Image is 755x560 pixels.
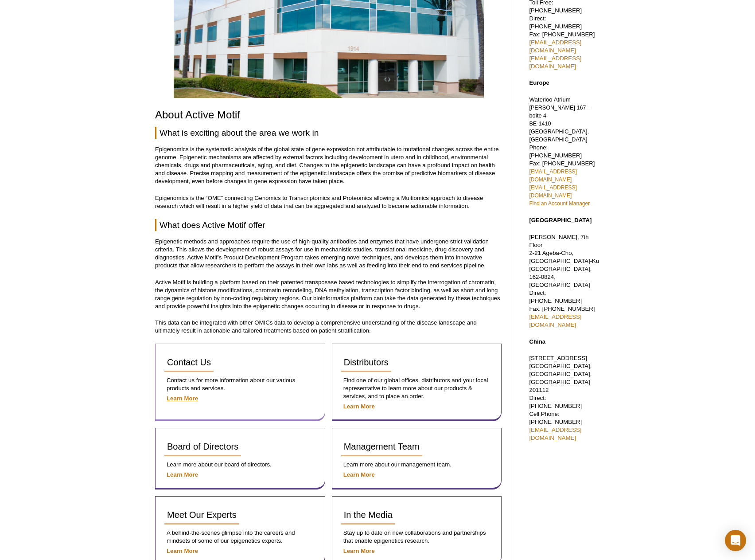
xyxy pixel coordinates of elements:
a: Distributors [341,353,391,372]
span: [PERSON_NAME] 167 – boîte 4 BE-1410 [GEOGRAPHIC_DATA], [GEOGRAPHIC_DATA] [529,105,591,143]
p: Stay up to date on new collaborations and partnerships that enable epigenetics research. [341,529,493,545]
div: Open Intercom Messenger [725,530,746,551]
a: Contact Us [164,353,214,372]
p: Learn more about our board of directors. [164,461,316,469]
a: Learn More [343,471,375,478]
strong: [GEOGRAPHIC_DATA] [529,217,592,223]
a: [EMAIL_ADDRESS][DOMAIN_NAME] [529,184,576,199]
a: Learn More [167,395,198,402]
a: Learn More [343,403,375,410]
strong: China [529,338,545,345]
a: [EMAIL_ADDRESS][DOMAIN_NAME] [529,39,581,54]
p: [STREET_ADDRESS] [GEOGRAPHIC_DATA], [GEOGRAPHIC_DATA], [GEOGRAPHIC_DATA] 201112 Direct: [PHONE_NU... [529,354,600,442]
span: In the Media [344,510,393,520]
p: Epigenomics is the “OME” connecting Genomics to Transcriptomics and Proteomics allowing a Multiom... [155,194,502,210]
strong: Europe [529,79,549,86]
p: Waterloo Atrium Phone: [PHONE_NUMBER] Fax: [PHONE_NUMBER] [529,96,600,208]
a: Management Team [341,437,422,456]
a: [EMAIL_ADDRESS][DOMAIN_NAME] [529,168,576,183]
p: Epigenomics is the systematic analysis of the global state of gene expression not attributable to... [155,145,502,185]
a: Learn More [167,548,198,554]
span: Contact Us [167,357,211,367]
h2: What does Active Motif offer [155,219,502,231]
p: Contact us for more information about our various products and services. [164,376,316,392]
a: [EMAIL_ADDRESS][DOMAIN_NAME] [529,55,581,70]
p: Learn more about our management team. [341,461,493,469]
span: Distributors [344,357,389,367]
p: Active Motif is building a platform based on their patented transposase based technologies to sim... [155,278,502,310]
p: Find one of our global offices, distributors and your local representative to learn more about ou... [341,376,493,400]
span: Meet Our Experts [167,510,237,520]
p: [PERSON_NAME], 7th Floor 2-21 Ageba-Cho, [GEOGRAPHIC_DATA]-Ku [GEOGRAPHIC_DATA], 162-0824, [GEOGR... [529,233,600,329]
a: [EMAIL_ADDRESS][DOMAIN_NAME] [529,427,581,441]
a: [EMAIL_ADDRESS][DOMAIN_NAME] [529,313,581,328]
span: Board of Directors [167,442,238,451]
p: A behind-the-scenes glimpse into the careers and mindsets of some of our epigenetics experts. [164,529,316,545]
a: Board of Directors [164,437,241,456]
a: Find an Account Manager [529,200,590,207]
p: Epigenetic methods and approaches require the use of high-quality antibodies and enzymes that hav... [155,238,502,270]
a: In the Media [341,505,395,525]
a: Learn More [343,548,375,554]
p: This data can be integrated with other OMICs data to develop a comprehensive understanding of the... [155,319,502,335]
h2: What is exciting about the area we work in [155,127,502,139]
span: Management Team [344,442,420,451]
a: Meet Our Experts [164,505,239,525]
h1: About Active Motif [155,109,502,122]
a: Learn More [167,471,198,478]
